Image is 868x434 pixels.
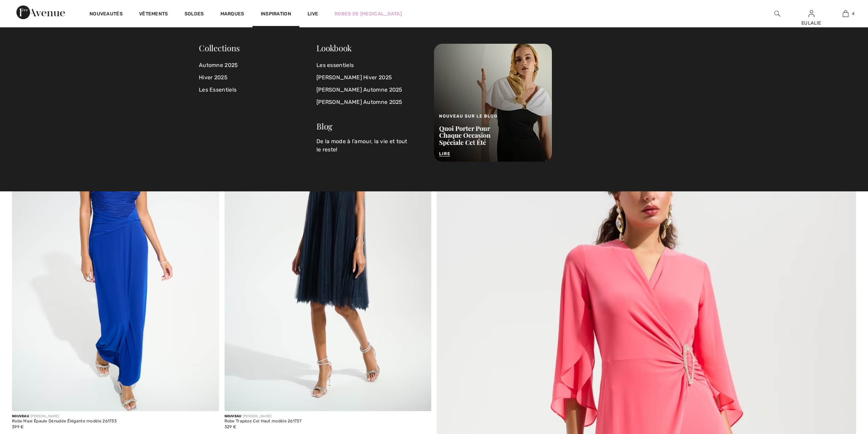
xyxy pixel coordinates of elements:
a: Blog [316,121,333,132]
span: Nouveau [12,414,29,418]
div: Robe Maxi Épaule Dénudée Élégante modèle 261733 [12,419,117,424]
span: 329 € [225,424,236,429]
img: Robe Trapèze Col Haut modèle 261737. Bleu Nuit [225,101,432,411]
div: Robe Trapèze Col Haut modèle 261737 [225,419,302,424]
div: [PERSON_NAME] [12,414,117,419]
a: 4 [829,10,862,18]
a: [PERSON_NAME] Hiver 2025 [316,71,426,84]
img: Nouveau sur le blog [434,44,552,162]
a: Les Essentiels [199,84,316,96]
span: Inspiration [261,11,291,18]
img: Robe Maxi Épaule Dénudée Élégante modèle 261733. Saphir Royal 163 [12,101,219,411]
a: Vêtements [139,11,168,18]
a: Robes de [MEDICAL_DATA] [335,10,402,17]
a: [PERSON_NAME] Automne 2025 [316,84,426,96]
img: recherche [774,10,780,18]
span: 4 [852,11,854,17]
div: [PERSON_NAME] [225,414,302,419]
img: Mon panier [843,10,849,18]
a: Marques [220,11,244,18]
span: 399 € [12,424,24,429]
a: Se connecter [809,10,814,17]
a: [PERSON_NAME] Automne 2025 [316,96,426,108]
a: Les essentiels [316,59,426,71]
a: Soldes [185,11,204,18]
span: Collections [199,42,240,53]
div: EULALIE [795,19,828,27]
a: Nouveau sur le blog [434,99,552,106]
a: Lookbook [316,42,352,53]
img: 1ère Avenue [16,5,65,19]
img: Mes infos [809,10,814,18]
a: Nouveautés [90,11,123,18]
a: Live [308,10,318,17]
span: Nouveau [225,414,242,418]
iframe: Ouvre un widget dans lequel vous pouvez trouver plus d’informations [825,383,861,400]
a: Hiver 2025 [199,71,316,84]
p: De la mode à l'amour, la vie et tout le reste! [316,137,426,154]
a: Automne 2025 [199,59,316,71]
